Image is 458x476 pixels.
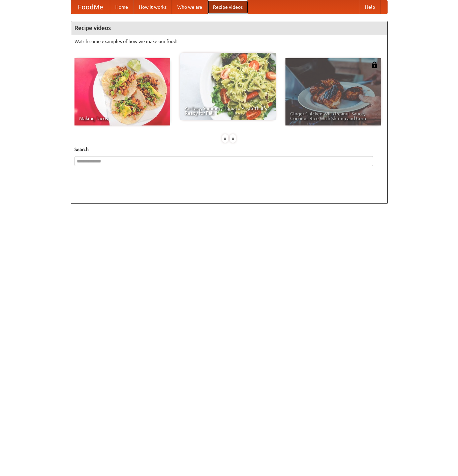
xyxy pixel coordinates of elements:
h4: Recipe videos [71,21,387,35]
a: Making Tacos [74,58,170,125]
span: Making Tacos [79,116,165,121]
a: An Easy, Summery Tomato Pasta That's Ready for Fall [180,53,276,120]
div: » [230,134,236,143]
a: How it works [133,0,172,14]
a: Recipe videos [208,0,248,14]
a: Who we are [172,0,208,14]
p: Watch some examples of how we make our food! [74,38,384,45]
a: Home [110,0,133,14]
h5: Search [74,146,384,153]
a: Help [360,0,380,14]
img: 483408.png [371,62,378,68]
a: FoodMe [71,0,110,14]
div: « [222,134,228,143]
span: An Easy, Summery Tomato Pasta That's Ready for Fall [185,106,271,115]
